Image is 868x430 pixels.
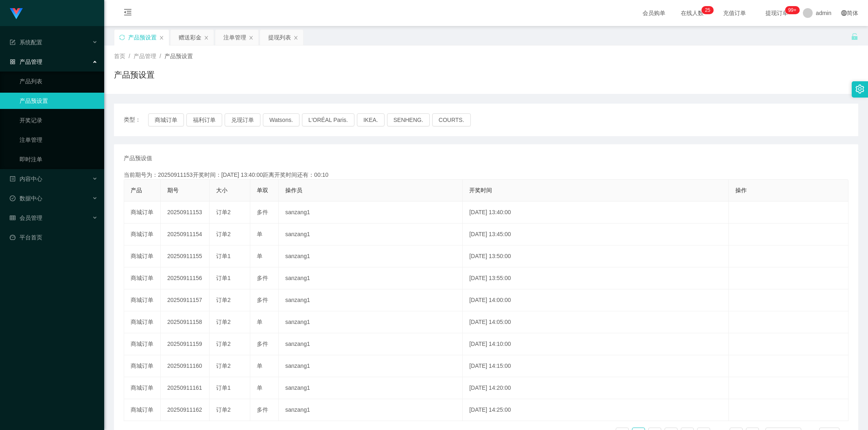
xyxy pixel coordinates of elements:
button: IKEA. [357,113,385,126]
i: 图标: global [841,10,847,16]
span: 单双 [257,187,268,193]
button: COURTS. [432,113,471,126]
td: sanzang1 [279,311,463,333]
button: 商城订单 [148,113,184,126]
td: [DATE] 13:50:00 [463,245,729,267]
span: 多件 [257,209,268,215]
span: 开奖时间 [469,187,492,193]
td: [DATE] 14:00:00 [463,289,729,311]
span: 充值订单 [719,10,750,16]
h1: 产品预设置 [114,69,155,81]
td: 20250911154 [161,224,210,245]
span: 首页 [114,53,125,59]
td: [DATE] 13:40:00 [463,202,729,224]
i: 图标: appstore-o [10,59,15,65]
td: 20250911161 [161,377,210,399]
span: 单 [257,319,262,325]
span: 期号 [167,187,179,193]
a: 即时注单 [20,151,98,167]
td: 商城订单 [124,289,161,311]
i: 图标: close [249,35,254,40]
span: 产品管理 [10,59,42,65]
td: 商城订单 [124,377,161,399]
sup: 1165 [785,6,800,14]
span: 订单1 [216,275,231,281]
span: 类型： [124,113,148,126]
td: sanzang1 [279,202,463,224]
button: L'ORÉAL Paris. [302,113,354,126]
i: 图标: close [159,35,164,40]
span: 内容中心 [10,176,42,182]
div: 产品预设置 [128,30,157,45]
div: 注单管理 [223,30,246,45]
span: 多件 [257,341,268,347]
td: 20250911156 [161,267,210,289]
p: 5 [708,6,711,14]
span: 多件 [257,275,268,281]
td: 20250911162 [161,399,210,421]
span: 会员管理 [10,215,42,221]
a: 开奖记录 [20,112,98,128]
img: logo.9652507e.png [10,8,23,20]
a: 产品预设置 [20,93,98,109]
a: 图标: dashboard平台首页 [10,229,98,245]
td: sanzang1 [279,289,463,311]
span: 订单2 [216,363,231,369]
span: 订单1 [216,253,231,259]
td: 商城订单 [124,267,161,289]
div: 提现列表 [268,30,291,45]
sup: 25 [702,6,713,14]
span: 系统配置 [10,39,42,46]
span: 订单2 [216,231,231,237]
span: 单 [257,231,262,237]
td: 商城订单 [124,224,161,245]
td: 20250911159 [161,333,210,355]
button: Watsons. [263,113,300,126]
span: 订单2 [216,209,231,215]
span: 产品 [131,187,142,193]
i: 图标: menu-fold [114,0,142,26]
i: 图标: close [204,35,209,40]
td: [DATE] 14:20:00 [463,377,729,399]
td: [DATE] 14:15:00 [463,355,729,377]
td: 20250911157 [161,289,210,311]
span: 多件 [257,297,268,303]
div: 当前期号为：20250911153开奖时间：[DATE] 13:40:00距离开奖时间还有：00:10 [124,171,848,179]
td: sanzang1 [279,224,463,245]
td: [DATE] 14:05:00 [463,311,729,333]
span: 订单2 [216,341,231,347]
div: 赠送彩金 [179,30,201,45]
span: 订单2 [216,297,231,303]
td: 商城订单 [124,202,161,224]
td: sanzang1 [279,333,463,355]
span: 单 [257,253,262,259]
span: 产品预设值 [124,154,152,163]
span: 产品管理 [133,53,156,59]
span: 产品预设置 [164,53,193,59]
i: 图标: profile [10,176,15,182]
span: 订单1 [216,384,231,391]
td: sanzang1 [279,245,463,267]
td: sanzang1 [279,267,463,289]
span: 提现订单 [761,10,792,16]
span: 多件 [257,406,268,413]
span: 操作员 [285,187,302,193]
span: 大小 [216,187,227,193]
a: 产品列表 [20,73,98,89]
span: 单 [257,384,262,391]
p: 2 [705,6,708,14]
i: 图标: setting [855,85,864,93]
span: 操作 [735,187,747,193]
button: SENHENG. [387,113,430,126]
i: 图标: sync [119,35,125,40]
td: sanzang1 [279,377,463,399]
td: sanzang1 [279,399,463,421]
td: 20250911153 [161,202,210,224]
td: [DATE] 13:55:00 [463,267,729,289]
i: 图标: form [10,39,15,45]
td: 20250911158 [161,311,210,333]
span: 数据中心 [10,195,42,202]
td: sanzang1 [279,355,463,377]
td: [DATE] 13:45:00 [463,224,729,245]
td: [DATE] 14:25:00 [463,399,729,421]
